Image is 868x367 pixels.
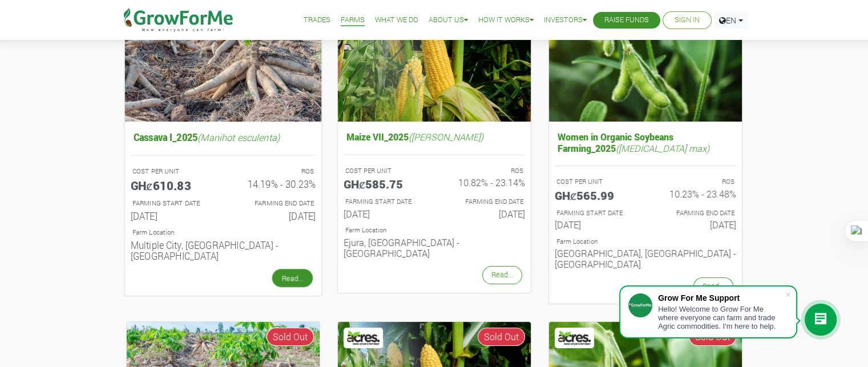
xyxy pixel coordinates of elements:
a: Read... [693,277,733,295]
span: Sold Out [267,328,314,346]
h5: Cassava I_2025 [130,128,315,146]
h5: Women in Organic Soybeans Farming_2025 [555,128,736,156]
a: Investors [544,14,587,26]
p: ROS [445,166,523,176]
a: How it Works [478,14,534,26]
p: FARMING START DATE [345,197,424,207]
h6: [GEOGRAPHIC_DATA], [GEOGRAPHIC_DATA] - [GEOGRAPHIC_DATA] [555,248,736,269]
a: Read... [482,266,522,284]
i: ([PERSON_NAME]) [409,131,483,143]
img: Acres Nano [345,329,382,346]
p: COST PER UNIT [556,177,635,187]
p: COST PER UNIT [132,166,212,176]
a: What We Do [375,14,418,26]
h6: Ejura, [GEOGRAPHIC_DATA] - [GEOGRAPHIC_DATA] [344,237,525,259]
h6: 10.23% - 23.48% [654,188,736,199]
a: About Us [429,14,468,26]
h6: 14.19% - 30.23% [232,178,316,189]
p: COST PER UNIT [345,166,424,176]
img: Acres Nano [556,329,593,346]
h5: GHȼ565.99 [555,188,637,202]
p: ROS [233,166,314,176]
h6: [DATE] [232,209,316,221]
p: FARMING END DATE [233,198,314,208]
span: Sold Out [478,328,525,346]
h5: GHȼ585.75 [344,177,426,191]
h6: Multiple City, [GEOGRAPHIC_DATA] - [GEOGRAPHIC_DATA] [130,239,315,261]
h6: [DATE] [555,219,637,230]
h6: [DATE] [344,208,426,219]
div: Hello! Welcome to Grow For Me where everyone can farm and trade Agric commodities. I'm here to help. [658,305,785,330]
p: Location of Farm [556,237,734,247]
div: Grow For Me Support [658,293,785,303]
h6: 10.82% - 23.14% [443,177,525,188]
i: ([MEDICAL_DATA] max) [616,142,709,154]
p: FARMING START DATE [132,198,212,208]
i: (Manihot esculenta) [197,131,280,143]
a: Farms [341,14,365,26]
p: ROS [656,177,734,187]
p: FARMING END DATE [656,208,734,218]
p: Location of Farm [132,227,313,237]
h6: [DATE] [443,208,525,219]
p: FARMING START DATE [556,208,635,218]
h5: GHȼ610.83 [130,178,214,192]
a: EN [714,11,748,29]
a: Raise Funds [604,14,649,26]
h6: [DATE] [654,219,736,230]
p: FARMING END DATE [445,197,523,207]
p: Location of Farm [345,225,523,235]
a: Read... [272,269,312,287]
a: Trades [304,14,330,26]
h6: [DATE] [130,209,214,221]
a: Sign In [675,14,700,26]
h5: Maize VII_2025 [344,128,525,145]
